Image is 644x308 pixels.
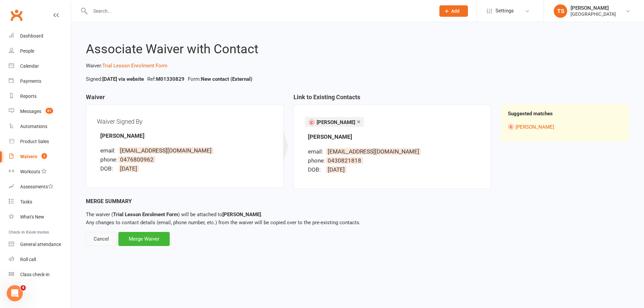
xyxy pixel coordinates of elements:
[9,59,71,74] a: Calendar
[102,76,144,82] strong: [DATE] via website
[308,133,352,140] strong: [PERSON_NAME]
[308,147,325,156] div: email:
[20,33,43,39] div: Dashboard
[86,197,629,206] div: Merge Summary
[326,166,346,173] span: [DATE]
[20,78,41,84] div: Payments
[113,211,178,218] strong: Trial Lesson Enrolment Form
[9,134,71,149] a: Product Sales
[86,62,629,70] p: Waiver:
[42,153,47,159] span: 3
[451,8,460,14] span: Add
[20,154,37,159] div: Waivers
[7,285,23,301] iframe: Intercom live chat
[20,214,44,220] div: What's New
[554,4,567,18] div: TS
[317,119,355,125] span: [PERSON_NAME]
[9,119,71,134] a: Automations
[118,165,139,172] span: [DATE]
[9,209,71,225] a: What's New
[88,6,431,16] input: Search...
[9,28,71,44] a: Dashboard
[9,237,71,252] a: General attendance kiosk mode
[97,116,272,127] div: Waiver Signed By
[20,124,47,129] div: Automations
[439,5,468,17] button: Add
[100,164,117,173] div: DOB:
[308,165,325,174] div: DOB:
[9,179,71,194] a: Assessments
[86,94,283,105] h3: Waiver
[156,76,184,82] strong: M01330829
[20,272,50,277] div: Class check-in
[20,109,41,114] div: Messages
[308,156,325,165] div: phone:
[9,149,71,164] a: Waivers 3
[9,194,71,209] a: Tasks
[118,156,155,163] span: 0476800962
[326,148,421,155] span: [EMAIL_ADDRESS][DOMAIN_NAME]
[20,48,34,54] div: People
[20,139,49,144] div: Product Sales
[571,5,616,11] div: [PERSON_NAME]
[9,74,71,89] a: Payments
[84,75,146,83] li: Signed:
[516,124,554,130] a: [PERSON_NAME]
[495,3,514,18] span: Settings
[20,184,53,189] div: Assessments
[118,147,213,154] span: [EMAIL_ADDRESS][DOMAIN_NAME]
[9,104,71,119] a: Messages 81
[9,44,71,59] a: People
[201,76,252,82] strong: New contact (External)
[293,94,491,105] h3: Link to Existing Contacts
[100,146,117,155] div: email:
[20,199,32,204] div: Tasks
[9,89,71,104] a: Reports
[20,285,26,291] span: 4
[222,211,261,218] strong: [PERSON_NAME]
[86,42,629,56] h2: Associate Waiver with Contact
[8,7,25,23] a: Clubworx
[146,75,186,83] li: Ref:
[9,164,71,179] a: Workouts
[357,116,361,127] a: ×
[46,108,53,114] span: 81
[571,11,616,17] div: [GEOGRAPHIC_DATA]
[86,211,262,218] span: The waiver ( ) will be attached to .
[20,94,37,99] div: Reports
[86,232,117,246] div: Cancel
[20,257,36,262] div: Roll call
[326,157,363,164] span: 0430821818
[118,232,170,246] div: Merge Waiver
[20,63,39,69] div: Calendar
[508,111,553,117] strong: Suggested matches
[100,132,145,139] strong: [PERSON_NAME]
[186,75,254,83] li: Form:
[9,252,71,267] a: Roll call
[20,242,61,247] div: General attendance
[20,169,40,174] div: Workouts
[86,210,629,227] p: Any changes to contact details (email, phone number, etc.) from the waiver will be copied over to...
[100,155,117,164] div: phone:
[9,267,71,282] a: Class kiosk mode
[102,63,167,69] a: Trial Lesson Enrolment Form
